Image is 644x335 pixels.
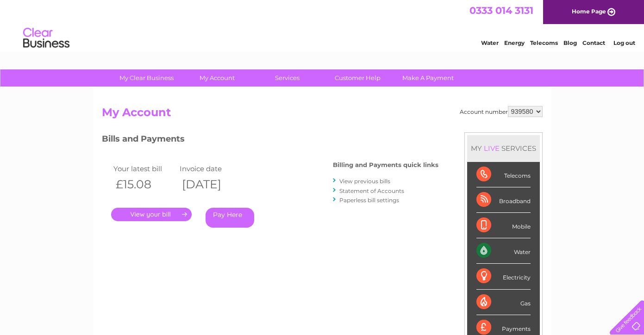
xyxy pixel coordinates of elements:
a: My Account [179,69,255,87]
td: Invoice date [177,162,244,175]
div: Clear Business is a trading name of Verastar Limited (registered in [GEOGRAPHIC_DATA] No. 3667643... [104,5,541,45]
a: Energy [504,39,525,46]
a: Paperless bill settings [339,197,399,204]
td: Your latest bill [111,162,178,175]
a: View previous bills [339,178,390,185]
div: Mobile [476,213,531,238]
a: . [111,208,192,221]
div: Broadband [476,187,531,213]
h2: My Account [102,106,543,124]
a: Blog [563,39,577,46]
h3: Bills and Payments [102,132,438,149]
a: 0333 014 3131 [469,5,533,16]
th: £15.08 [111,175,178,194]
div: MY SERVICES [467,135,540,161]
a: Telecoms [530,39,558,46]
a: Contact [582,39,605,46]
div: LIVE [482,144,501,153]
a: Water [481,39,499,46]
a: Make A Payment [390,69,466,87]
img: logo.png [23,24,70,52]
a: Services [249,69,325,87]
a: Pay Here [206,208,254,228]
a: Log out [613,39,635,46]
h4: Billing and Payments quick links [333,161,438,168]
div: Telecoms [476,162,531,187]
div: Account number [460,106,543,117]
a: Statement of Accounts [339,187,404,194]
div: Electricity [476,264,531,289]
div: Water [476,238,531,264]
th: [DATE] [177,175,244,194]
a: My Clear Business [108,69,185,87]
a: Customer Help [319,69,396,87]
div: Gas [476,290,531,315]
